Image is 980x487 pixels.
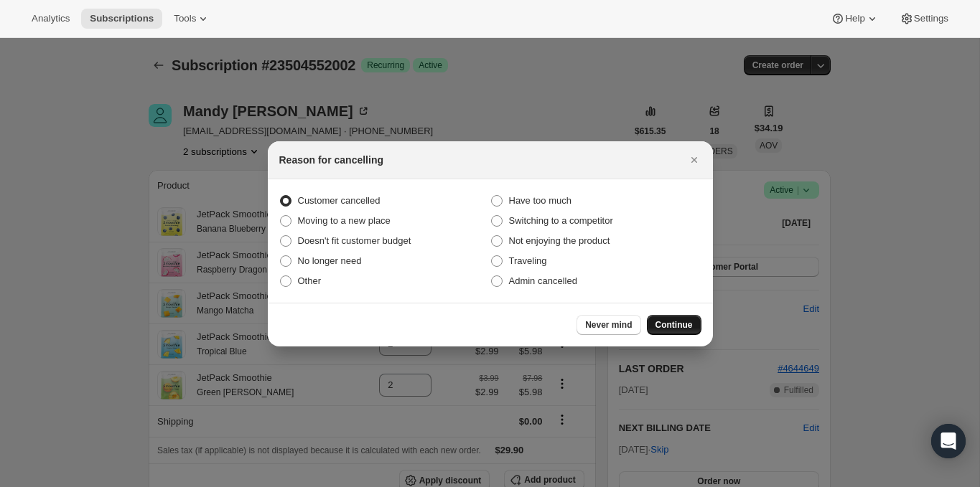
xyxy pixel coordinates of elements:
[298,235,411,246] span: Doesn't fit customer budget
[509,275,577,286] span: Admin cancelled
[509,235,610,246] span: Not enjoying the product
[81,9,162,29] button: Subscriptions
[822,9,887,29] button: Help
[298,275,322,286] span: Other
[298,195,381,206] span: Customer cancelled
[298,215,391,226] span: Moving to a new place
[585,319,632,331] span: Never mind
[90,13,154,24] span: Subscriptions
[23,9,78,29] button: Analytics
[165,9,219,29] button: Tools
[684,150,704,170] button: Close
[655,319,693,331] span: Continue
[298,255,362,266] span: No longer need
[845,13,864,24] span: Help
[891,9,957,29] button: Settings
[509,215,613,226] span: Switching to a competitor
[577,315,640,335] button: Never mind
[32,13,70,24] span: Analytics
[647,315,701,335] button: Continue
[914,13,948,24] span: Settings
[174,13,196,24] span: Tools
[509,255,547,266] span: Traveling
[931,424,966,458] div: Open Intercom Messenger
[509,195,571,206] span: Have too much
[279,153,383,167] h2: Reason for cancelling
